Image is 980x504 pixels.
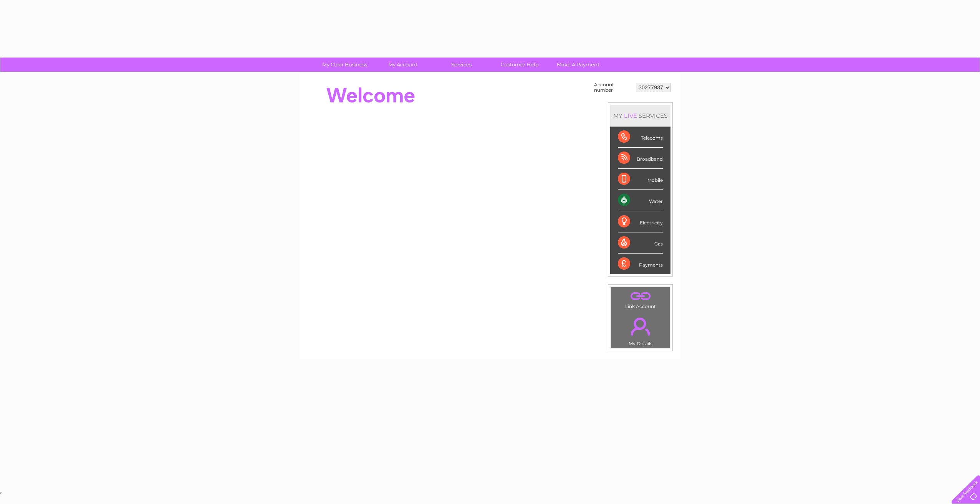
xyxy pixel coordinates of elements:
[618,254,663,274] div: Payments
[613,313,668,340] a: .
[371,58,435,72] a: My Account
[488,58,551,72] a: Customer Help
[430,58,493,72] a: Services
[592,80,634,95] td: Account number
[618,211,663,232] div: Electricity
[546,58,610,72] a: Make A Payment
[611,287,670,311] td: Link Account
[613,289,668,303] a: .
[611,311,670,349] td: My Details
[618,190,663,211] div: Water
[618,232,663,254] div: Gas
[618,169,663,190] div: Mobile
[313,58,376,72] a: My Clear Business
[618,127,663,148] div: Telecoms
[618,148,663,169] div: Broadband
[610,105,670,127] div: MY SERVICES
[622,112,639,119] div: LIVE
